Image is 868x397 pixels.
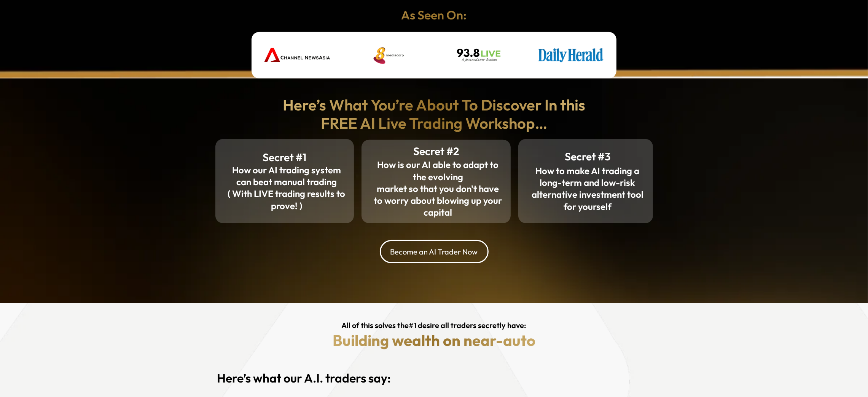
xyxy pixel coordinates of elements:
h2: # [269,320,599,330]
strong: How to make AI trading a long-term and low-risk alternative investment tool for yourself [532,165,643,212]
strong: ( With LIVE trading results to prove! ) [228,188,345,211]
strong: FREE AI Live Trading Workshop… [321,114,547,133]
strong: Secret #3 [565,150,610,163]
strong: How our AI trading system can beat manual trading [232,164,341,187]
button: Become an AI Trader Now [380,240,489,263]
strong: As Seen On: [401,7,467,22]
strong: Here’s What You’re About To Discover In this [283,95,585,114]
strong: Secret #2 [413,144,459,158]
h1: Building wealth on near-auto [269,330,599,350]
strong: market so that you don't have to worry about blowing up your capital [374,183,502,218]
strong: 1 desire all traders secretly have: [414,320,527,330]
strong: How is our AI able to adapt to the evolving [377,159,499,182]
strong: Here’s what our A.I. traders say: [217,370,391,386]
strong: Secret #1 [263,150,306,164]
div: Become an AI Trader Now [390,247,478,256]
strong: All of this solves the [342,320,409,330]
